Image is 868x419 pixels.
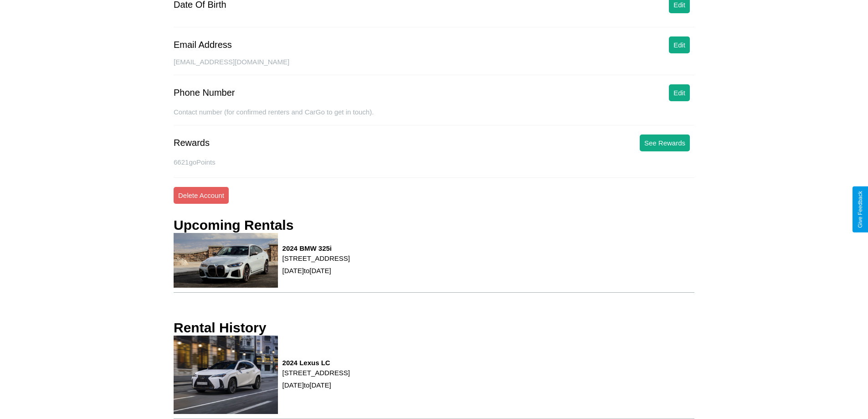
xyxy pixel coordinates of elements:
[174,320,266,336] h3: Rental History
[174,138,210,148] div: Rewards
[282,264,350,277] p: [DATE] to [DATE]
[174,187,229,204] button: Delete Account
[174,108,694,125] div: Contact number (for confirmed renters and CarGo to get in touch).
[174,88,235,98] div: Phone Number
[282,379,350,391] p: [DATE] to [DATE]
[282,244,350,252] h3: 2024 BMW 325i
[174,156,694,168] p: 6621 goPoints
[282,367,350,379] p: [STREET_ADDRESS]
[174,40,232,50] div: Email Address
[640,134,690,151] button: See Rewards
[669,36,690,53] button: Edit
[174,233,278,288] img: rental
[174,336,278,414] img: rental
[857,191,863,228] div: Give Feedback
[174,217,293,233] h3: Upcoming Rentals
[669,84,690,101] button: Edit
[282,359,350,367] h3: 2024 Lexus LC
[282,252,350,264] p: [STREET_ADDRESS]
[174,58,694,75] div: [EMAIL_ADDRESS][DOMAIN_NAME]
